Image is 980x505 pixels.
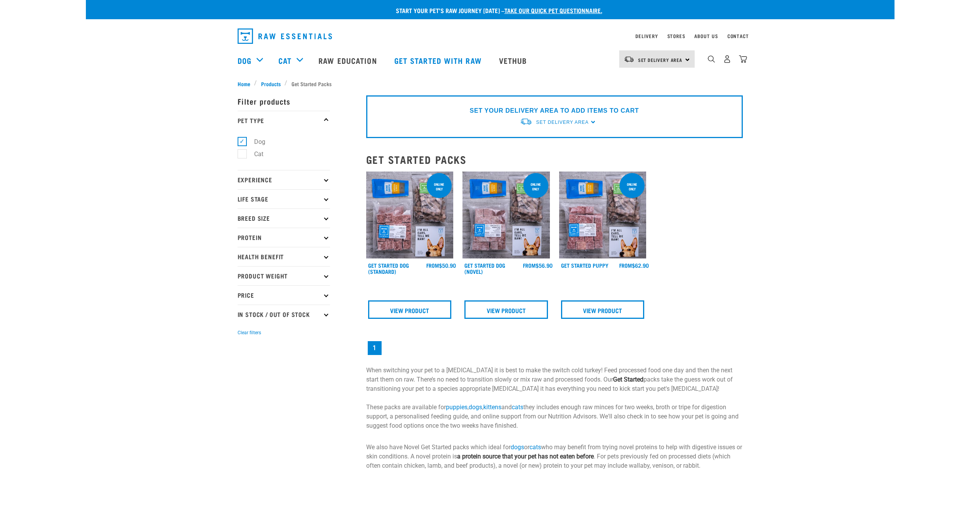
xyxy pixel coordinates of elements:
div: online only [523,178,548,195]
p: Protein [238,228,330,247]
a: Get started with Raw [387,45,491,76]
strong: a protein source that your pet has not eaten before [457,453,594,460]
a: kittens [483,403,501,411]
p: Price [238,285,330,305]
a: Get Started Dog (Standard) [368,264,409,273]
a: Delivery [635,35,658,37]
p: Start your pet’s raw journey [DATE] – [92,6,900,15]
p: Health Benefit [238,247,330,266]
a: View Product [561,300,645,319]
span: FROM [523,264,536,267]
a: dogs [469,403,482,411]
img: NPS Puppy Update [559,172,647,259]
span: Products [261,80,281,88]
a: dogs [511,443,524,451]
a: Home [238,80,255,88]
a: cats [512,403,523,411]
strong: Get Started [613,376,643,383]
a: Products [257,80,285,88]
a: Dog [238,55,251,66]
a: Get Started Puppy [561,264,608,267]
div: $56.90 [523,262,553,268]
a: Cat [278,55,291,66]
label: Dog [242,137,268,147]
p: In Stock / Out Of Stock [238,305,330,324]
a: puppies [446,403,467,411]
p: When switching your pet to a [MEDICAL_DATA] it is best to make the switch cold turkey! Feed proce... [366,366,743,430]
img: home-icon@2x.png [739,55,747,63]
p: Filter products [238,92,330,111]
img: van-moving.png [520,118,532,126]
nav: breadcrumbs [238,80,743,88]
p: We also have Novel Get Started packs which ideal for or who may benefit from trying novel protein... [366,443,743,470]
button: Clear filters [238,329,261,336]
nav: pagination [366,340,743,357]
a: cats [529,443,541,451]
a: About Us [694,35,718,37]
div: $62.90 [619,262,649,268]
span: Set Delivery Area [536,120,588,125]
p: Life Stage [238,189,330,208]
p: Pet Type [238,111,330,130]
a: take our quick pet questionnaire. [504,8,602,12]
nav: dropdown navigation [86,45,895,76]
p: SET YOUR DELIVERY AREA TO ADD ITEMS TO CART [470,106,639,115]
p: Product Weight [238,266,330,285]
img: user.png [723,55,731,63]
img: NSP Dog Novel Update [462,172,550,259]
p: Breed Size [238,208,330,228]
a: Contact [727,35,749,37]
a: Vethub [491,45,537,76]
div: online only [620,178,645,195]
a: Get Started Dog (Novel) [464,264,505,273]
img: Raw Essentials Logo [238,28,332,44]
img: NSP Dog Standard Update [366,172,454,259]
a: Page 1 [368,341,382,355]
p: Experience [238,170,330,189]
img: home-icon-1@2x.png [708,55,715,63]
a: Raw Education [311,45,386,76]
img: van-moving.png [624,56,634,63]
h2: Get Started Packs [366,153,743,165]
a: Stores [667,35,685,37]
label: Cat [242,149,266,159]
div: $50.90 [426,262,456,268]
a: View Product [368,300,452,319]
span: Home [238,80,250,88]
span: FROM [619,264,632,267]
nav: dropdown navigation [231,25,749,47]
a: View Product [464,300,548,319]
span: Set Delivery Area [638,58,683,61]
span: FROM [426,264,439,267]
div: online only [427,178,452,195]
